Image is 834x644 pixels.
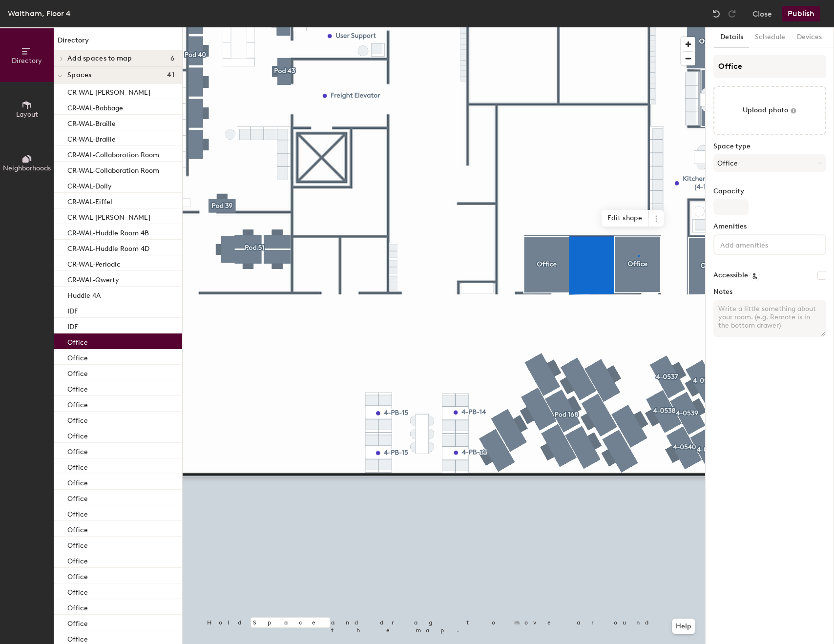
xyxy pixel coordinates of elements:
[672,619,695,634] button: Help
[713,86,826,135] button: Upload photo
[67,289,101,300] p: Huddle 4A
[713,288,826,296] label: Notes
[67,117,116,128] p: CR-WAL-Braille
[67,101,123,112] p: CR-WAL-Babbage
[713,223,826,230] label: Amenities
[67,132,116,144] p: CR-WAL-Braille
[752,6,772,21] button: Close
[54,35,182,50] h1: Directory
[67,445,88,456] p: Office
[67,476,88,487] p: Office
[67,554,88,565] p: Office
[12,57,42,65] span: Directory
[67,71,92,79] span: Spaces
[67,460,88,472] p: Office
[3,164,51,172] span: Neighborhoods
[67,148,159,159] p: CR-WAL-Collaboration Room
[67,257,121,269] p: CR-WAL-Periodic
[782,6,820,21] button: Publish
[718,238,806,250] input: Add amenities
[16,110,38,119] span: Layout
[67,273,119,284] p: CR-WAL-Qwerty
[67,601,88,612] p: Office
[67,398,88,409] p: Office
[791,27,828,47] button: Devices
[67,367,88,378] p: Office
[67,507,88,519] p: Office
[67,179,112,190] p: CR-WAL-Dolly
[67,570,88,581] p: Office
[67,304,78,315] p: IDF
[713,271,748,279] label: Accessible
[67,242,149,253] p: CR-WAL-Huddle Room 4D
[167,71,174,79] span: 41
[602,210,648,227] span: Edit shape
[713,143,826,150] label: Space type
[67,320,78,331] p: IDF
[67,55,132,62] span: Add spaces to map
[67,226,149,237] p: CR-WAL-Huddle Room 4B
[67,335,88,347] p: Office
[67,414,88,425] p: Office
[67,492,88,503] p: Office
[711,9,721,19] img: Undo
[713,187,826,195] label: Capacity
[713,154,826,172] button: Office
[67,539,88,550] p: Office
[67,382,88,394] p: Office
[67,164,159,175] p: CR-WAL-Collaboration Room
[727,9,737,19] img: Redo
[8,7,71,20] div: Waltham, Floor 4
[67,632,88,644] p: Office
[67,351,88,362] p: Office
[67,195,112,206] p: CR-WAL-Eiffel
[67,585,88,597] p: Office
[67,85,150,97] p: CR-WAL-[PERSON_NAME]
[67,429,88,440] p: Office
[67,523,88,534] p: Office
[714,27,749,47] button: Details
[67,210,150,222] p: CR-WAL-[PERSON_NAME]
[749,27,791,47] button: Schedule
[170,55,174,62] span: 6
[67,617,88,628] p: Office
